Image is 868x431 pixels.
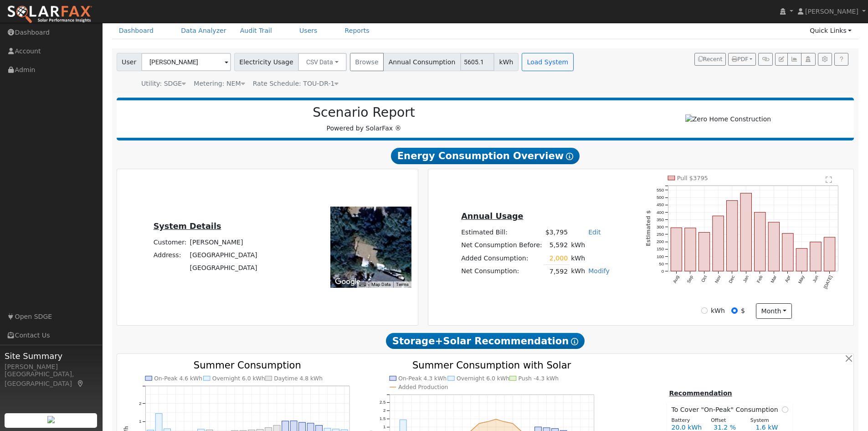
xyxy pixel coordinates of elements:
[566,153,573,160] i: Show Help
[823,275,833,290] text: [DATE]
[571,338,578,345] i: Show Help
[728,275,736,284] text: Dec
[141,53,231,71] input: Select a User
[570,252,587,265] td: kWh
[756,275,764,284] text: Feb
[461,212,523,221] u: Annual Usage
[657,254,664,259] text: 100
[711,306,725,316] label: kWh
[457,375,509,382] text: Overnight 6.0 kWh
[667,417,706,425] div: Battery
[7,5,92,24] img: SolarFax
[657,224,664,229] text: 300
[588,228,601,236] a: Edit
[487,421,488,422] circle: onclick=""
[645,210,652,246] text: Estimated $
[139,419,141,424] text: 1
[380,400,385,405] text: 2.5
[686,275,694,284] text: Sep
[117,53,142,71] span: User
[460,252,544,265] td: Added Consumption:
[188,262,259,275] td: [GEOGRAPHIC_DATA]
[741,306,745,316] label: $
[112,22,161,39] a: Dashboard
[701,307,708,314] input: kWh
[796,249,807,271] rect: onclick=""
[233,22,279,39] a: Audit Trail
[685,114,771,124] img: Zero Home Construction
[47,416,55,423] img: retrieve
[338,22,376,39] a: Reports
[460,239,544,252] td: Net Consumption Before:
[826,176,832,183] text: 
[77,380,85,387] a: Map
[174,22,233,39] a: Data Analyzer
[5,369,98,389] div: [GEOGRAPHIC_DATA], [GEOGRAPHIC_DATA]
[728,53,756,66] button: PDF
[398,375,447,382] text: On-Peak 4.3 kWh
[657,239,664,244] text: 200
[659,261,664,266] text: 50
[126,105,602,120] h2: Scenario Report
[731,307,738,314] input: $
[657,232,664,237] text: 250
[787,53,801,66] button: Multi-Series Graph
[293,22,324,39] a: Users
[700,275,708,283] text: Oct
[714,275,722,284] text: Nov
[805,8,858,15] span: [PERSON_NAME]
[770,275,778,284] text: Mar
[657,187,664,192] text: 550
[570,265,587,278] td: kWh
[194,359,301,371] text: Summer Consumption
[742,275,750,283] text: Jan
[694,53,726,66] button: Recent
[588,267,610,275] a: Modify
[544,252,569,265] td: 2,000
[359,281,365,288] button: Keyboard shortcuts
[769,222,780,271] rect: onclick=""
[713,216,724,271] rect: onclick=""
[371,281,390,288] button: Map Data
[570,239,611,252] td: kWh
[812,275,820,283] text: Jun
[386,333,585,349] span: Storage+Solar Recommendation
[121,105,607,133] div: Powered by SolarFax ®
[141,79,186,88] div: Utility: SDGE
[544,265,569,278] td: 7,592
[139,400,141,405] text: 2
[154,375,202,382] text: On-Peak 4.6 kWh
[398,384,448,390] text: Added Production
[671,405,781,415] span: To Cover "On-Peak" Consumption
[412,359,571,371] text: Summer Consumption with Solar
[782,234,793,271] rect: onclick=""
[5,350,98,362] span: Site Summary
[383,424,385,429] text: 1
[727,201,738,271] rect: onclick=""
[657,203,664,208] text: 450
[755,213,765,271] rect: onclick=""
[519,375,559,382] text: Push -4.3 kWh
[503,421,505,422] circle: onclick=""
[803,22,858,39] a: Quick Links
[775,53,788,66] button: Edit User
[522,53,574,71] button: Load System
[274,375,323,382] text: Daytime 4.8 kWh
[810,242,821,271] rect: onclick=""
[797,275,806,285] text: May
[234,53,298,71] span: Electricity Usage
[824,237,835,271] rect: onclick=""
[380,416,385,421] text: 1.5
[253,80,339,87] span: Alias: None
[677,175,708,182] text: Pull $3795
[212,375,265,382] text: Overnight 6.0 kWh
[152,249,188,261] td: Address:
[740,193,751,271] rect: onclick=""
[460,226,544,239] td: Estimated Bill:
[669,389,732,397] u: Recommendation
[818,53,832,66] button: Settings
[396,282,409,287] a: Terms
[188,236,259,249] td: [PERSON_NAME]
[391,148,580,164] span: Energy Consumption Overview
[154,222,221,231] u: System Details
